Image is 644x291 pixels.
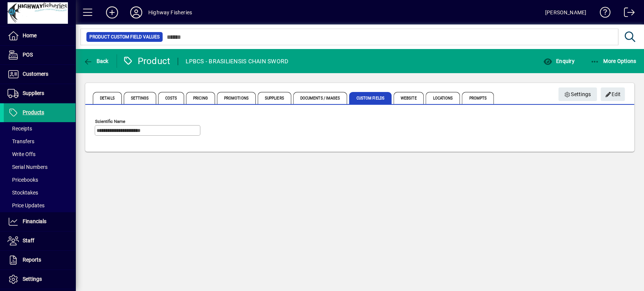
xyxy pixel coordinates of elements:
[589,54,638,68] button: More Options
[8,151,35,157] span: Write Offs
[8,202,45,208] span: Price Updates
[564,88,591,101] span: Settings
[4,46,75,64] a: POS
[8,126,32,132] span: Receipts
[601,87,625,101] button: Edit
[541,54,576,68] button: Enquiry
[81,54,111,68] button: Back
[23,218,46,224] span: Financials
[148,6,192,18] div: Highway Fisheries
[605,88,621,101] span: Edit
[545,6,586,18] div: [PERSON_NAME]
[4,199,75,212] a: Price Updates
[594,2,610,26] a: Knowledge Base
[23,276,42,282] span: Settings
[4,173,75,186] a: Pricebooks
[590,58,636,64] span: More Options
[23,32,37,38] span: Home
[8,138,34,144] span: Transfers
[124,6,148,19] button: Profile
[124,92,156,104] span: Settings
[4,65,75,84] a: Customers
[349,92,391,104] span: Custom Fields
[558,87,597,101] button: Settings
[93,92,122,104] span: Details
[543,58,574,64] span: Enquiry
[4,122,75,135] a: Receipts
[89,33,160,41] span: Product Custom Field Values
[618,2,635,26] a: Logout
[4,186,75,199] a: Stocktakes
[123,55,171,67] div: Product
[462,92,494,104] span: Prompts
[4,135,75,148] a: Transfers
[23,237,34,244] span: Staff
[4,251,75,270] a: Reports
[95,119,125,124] mat-label: Scientific Name
[258,92,291,104] span: Suppliers
[8,164,48,170] span: Serial Numbers
[23,71,48,77] span: Customers
[393,92,424,104] span: Website
[217,92,256,104] span: Promotions
[8,190,38,196] span: Stocktakes
[83,58,109,64] span: Back
[4,161,75,173] a: Serial Numbers
[426,92,460,104] span: Locations
[100,6,124,19] button: Add
[23,52,33,58] span: POS
[186,92,215,104] span: Pricing
[4,148,75,161] a: Write Offs
[23,109,44,115] span: Products
[8,177,38,183] span: Pricebooks
[4,212,75,231] a: Financials
[158,92,184,104] span: Costs
[186,55,288,67] div: LPBCS - BRASILIENSIS CHAIN SWORD
[23,90,44,96] span: Suppliers
[4,84,75,103] a: Suppliers
[293,92,347,104] span: Documents / Images
[4,26,75,45] a: Home
[23,257,41,263] span: Reports
[4,231,75,250] a: Staff
[4,270,75,289] a: Settings
[75,54,117,68] app-page-header-button: Back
